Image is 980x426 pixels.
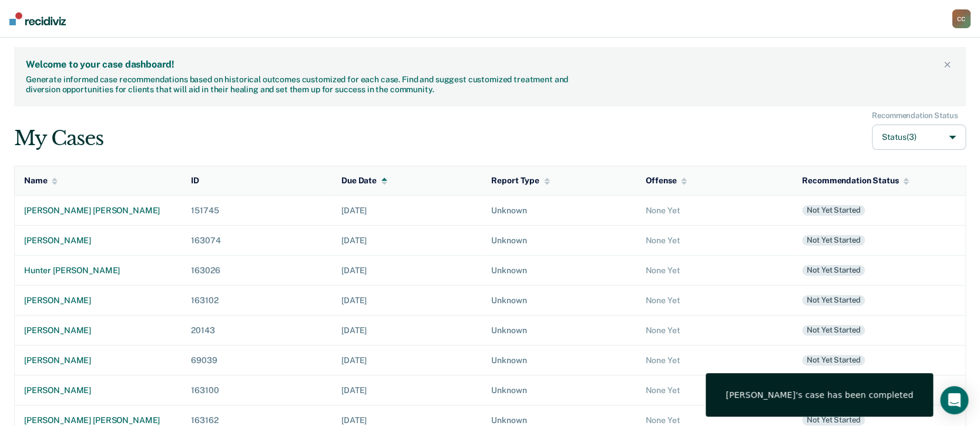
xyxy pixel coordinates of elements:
[645,385,783,395] div: None Yet
[482,315,636,345] td: Unknown
[332,375,482,405] td: [DATE]
[332,315,482,345] td: [DATE]
[645,176,687,186] div: Offense
[952,9,971,28] div: C C
[491,176,549,186] div: Report Type
[182,255,332,285] td: 163026
[482,375,636,405] td: Unknown
[802,295,865,306] div: Not yet started
[872,111,958,120] div: Recommendation Status
[645,326,783,336] div: None Yet
[802,176,909,186] div: Recommendation Status
[24,266,172,276] div: hunter [PERSON_NAME]
[182,315,332,345] td: 20143
[332,285,482,315] td: [DATE]
[645,296,783,306] div: None Yet
[645,236,783,246] div: None Yet
[802,415,865,425] div: Not yet started
[24,176,58,186] div: Name
[341,176,387,186] div: Due Date
[182,195,332,225] td: 151745
[952,9,971,28] button: CC
[24,296,172,306] div: [PERSON_NAME]
[191,176,199,186] div: ID
[182,345,332,375] td: 69039
[802,235,865,246] div: Not yet started
[940,386,968,414] div: Open Intercom Messenger
[482,225,636,255] td: Unknown
[482,345,636,375] td: Unknown
[9,12,66,25] img: Recidiviz
[182,225,332,255] td: 163074
[182,375,332,405] td: 163100
[24,326,172,336] div: [PERSON_NAME]
[872,125,966,150] button: Status(3)
[802,205,865,216] div: Not yet started
[332,255,482,285] td: [DATE]
[645,206,783,216] div: None Yet
[26,75,572,95] div: Generate informed case recommendations based on historical outcomes customized for each case. Fin...
[645,266,783,276] div: None Yet
[24,206,172,216] div: [PERSON_NAME] [PERSON_NAME]
[482,255,636,285] td: Unknown
[332,195,482,225] td: [DATE]
[14,126,103,150] div: My Cases
[24,415,172,425] div: [PERSON_NAME] [PERSON_NAME]
[24,385,172,395] div: [PERSON_NAME]
[726,390,913,400] span: [PERSON_NAME] 's case has been completed
[802,355,865,365] div: Not yet started
[645,355,783,365] div: None Yet
[24,236,172,246] div: [PERSON_NAME]
[24,355,172,365] div: [PERSON_NAME]
[332,345,482,375] td: [DATE]
[182,285,332,315] td: 163102
[332,225,482,255] td: [DATE]
[802,325,865,336] div: Not yet started
[802,265,865,276] div: Not yet started
[482,285,636,315] td: Unknown
[26,59,940,70] div: Welcome to your case dashboard!
[482,195,636,225] td: Unknown
[645,415,783,425] div: None Yet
